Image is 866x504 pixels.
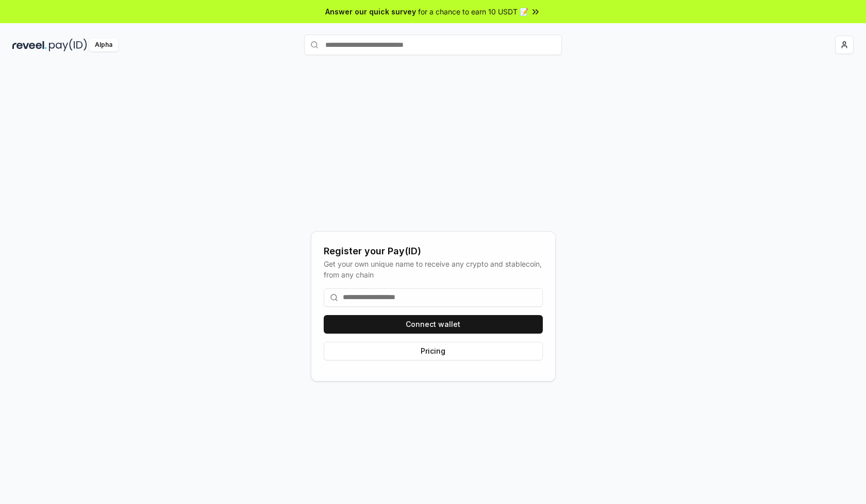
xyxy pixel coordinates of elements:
[418,6,528,17] span: for a chance to earn 10 USDT 📝
[324,244,543,258] div: Register your Pay(ID)
[325,6,416,17] span: Answer our quick survey
[324,342,543,360] button: Pricing
[12,39,47,51] img: reveel_dark
[49,39,87,51] img: pay_id
[89,39,118,51] div: Alpha
[324,315,543,334] button: Connect wallet
[324,258,543,280] div: Get your own unique name to receive any crypto and stablecoin, from any chain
